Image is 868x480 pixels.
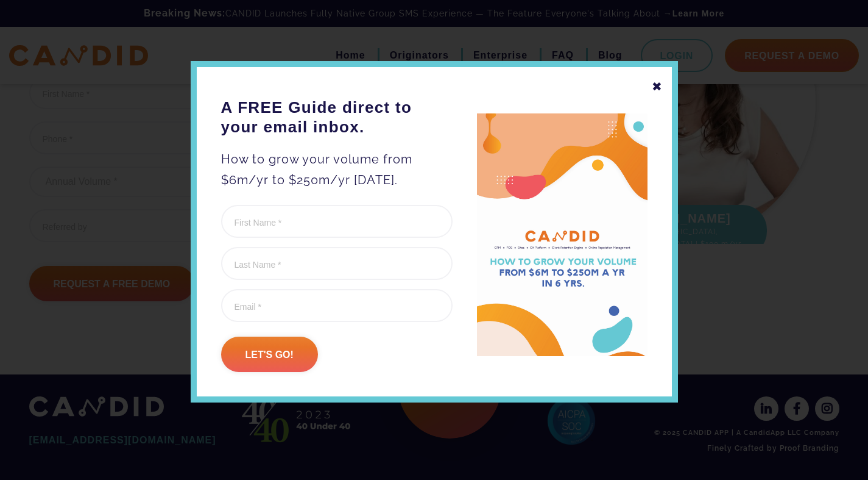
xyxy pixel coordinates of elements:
[221,247,453,280] input: Last Name *
[221,98,453,137] h3: A FREE Guide direct to your email inbox.
[221,205,453,238] input: First Name *
[477,113,647,357] img: A FREE Guide direct to your email inbox.
[221,337,318,372] input: Let's go!
[221,149,453,190] p: How to grow your volume from $6m/yr to $250m/yr [DATE].
[221,289,453,322] input: Email *
[652,76,663,97] div: ✖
